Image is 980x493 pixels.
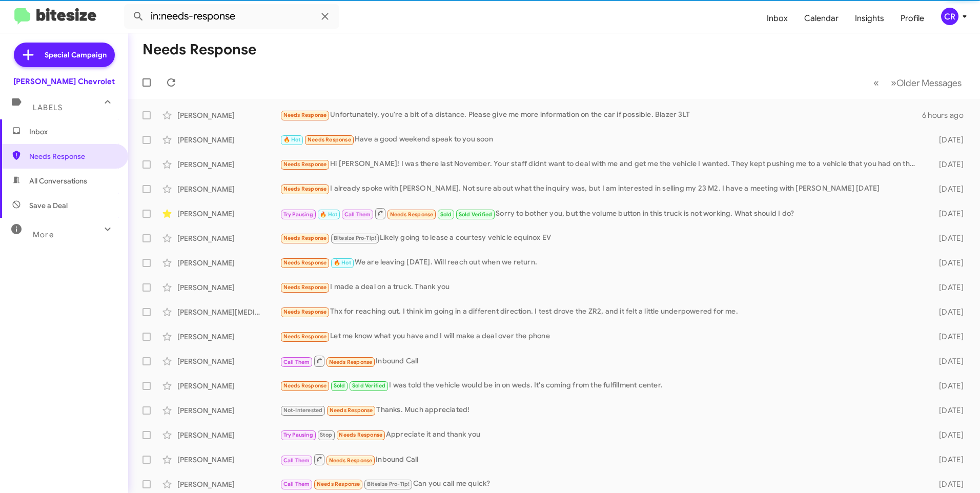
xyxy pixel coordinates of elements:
[177,307,280,317] div: [PERSON_NAME][MEDICAL_DATA]
[334,259,351,266] span: 🔥 Hot
[280,306,923,318] div: Thx for reaching out. I think im going in a different direction. I test drove the ZR2, and it fel...
[283,481,310,487] span: Call Them
[891,76,896,89] span: »
[344,211,371,218] span: Call Them
[923,381,972,391] div: [DATE]
[440,211,452,218] span: Sold
[283,161,327,168] span: Needs Response
[352,382,386,389] span: Sold Verified
[923,332,972,342] div: [DATE]
[892,4,932,33] a: Profile
[177,282,280,293] div: [PERSON_NAME]
[45,50,107,60] span: Special Campaign
[283,457,310,464] span: Call Them
[177,479,280,489] div: [PERSON_NAME]
[923,455,972,465] div: [DATE]
[177,332,280,342] div: [PERSON_NAME]
[177,356,280,366] div: [PERSON_NAME]
[280,158,923,170] div: Hi [PERSON_NAME]! I was there last November. Your staff didnt want to deal with me and get me the...
[283,309,327,315] span: Needs Response
[847,4,892,33] a: Insights
[33,230,54,239] span: More
[283,211,313,218] span: Try Pausing
[124,4,339,29] input: Search
[177,381,280,391] div: [PERSON_NAME]
[759,4,796,33] a: Inbox
[177,455,280,465] div: [PERSON_NAME]
[280,109,922,121] div: Unfortunately, you're a bit of a distance. Please give me more information on the car if possible...
[320,432,332,438] span: Stop
[283,112,327,118] span: Needs Response
[923,258,972,268] div: [DATE]
[177,159,280,170] div: [PERSON_NAME]
[329,359,373,365] span: Needs Response
[283,382,327,389] span: Needs Response
[923,184,972,194] div: [DATE]
[390,211,434,218] span: Needs Response
[923,307,972,317] div: [DATE]
[923,209,972,219] div: [DATE]
[932,8,969,25] button: CR
[796,4,847,33] a: Calendar
[177,184,280,194] div: [PERSON_NAME]
[280,453,923,466] div: Inbound Call
[885,72,968,93] button: Next
[334,235,376,241] span: Bitesize Pro-Tip!
[334,382,345,389] span: Sold
[339,432,382,438] span: Needs Response
[177,405,280,416] div: [PERSON_NAME]
[177,209,280,219] div: [PERSON_NAME]
[868,72,968,93] nav: Page navigation example
[330,407,373,414] span: Needs Response
[941,8,958,25] div: CR
[29,200,68,211] span: Save a Deal
[873,76,879,89] span: «
[280,232,923,244] div: Likely going to lease a courtesy vehicle equinox EV
[14,43,115,67] a: Special Campaign
[280,380,923,392] div: I was told the vehicle would be in on weds. It's coming from the fulfillment center.
[177,258,280,268] div: [PERSON_NAME]
[283,432,313,438] span: Try Pausing
[923,135,972,145] div: [DATE]
[317,481,360,487] span: Needs Response
[283,259,327,266] span: Needs Response
[283,333,327,340] span: Needs Response
[329,457,373,464] span: Needs Response
[283,359,310,365] span: Call Them
[177,110,280,120] div: [PERSON_NAME]
[177,430,280,440] div: [PERSON_NAME]
[280,281,923,293] div: I made a deal on a truck. Thank you
[283,136,301,143] span: 🔥 Hot
[923,479,972,489] div: [DATE]
[320,211,337,218] span: 🔥 Hot
[283,186,327,192] span: Needs Response
[896,77,962,89] span: Older Messages
[367,481,410,487] span: Bitesize Pro-Tip!
[459,211,493,218] span: Sold Verified
[280,355,923,367] div: Inbound Call
[923,405,972,416] div: [DATE]
[867,72,885,93] button: Previous
[923,430,972,440] div: [DATE]
[283,407,323,414] span: Not-Interested
[923,282,972,293] div: [DATE]
[29,127,116,137] span: Inbox
[923,356,972,366] div: [DATE]
[923,159,972,170] div: [DATE]
[308,136,351,143] span: Needs Response
[13,76,115,87] div: [PERSON_NAME] Chevrolet
[280,429,923,441] div: Appreciate it and thank you
[177,135,280,145] div: [PERSON_NAME]
[280,331,923,342] div: Let me know what you have and I will make a deal over the phone
[280,183,923,195] div: I already spoke with [PERSON_NAME]. Not sure about what the inquiry was, but I am interested in s...
[283,284,327,291] span: Needs Response
[280,478,923,490] div: Can you call me quick?
[280,257,923,269] div: We are leaving [DATE]. Will reach out when we return.
[33,103,63,112] span: Labels
[280,404,923,416] div: Thanks. Much appreciated!
[29,176,87,186] span: All Conversations
[280,207,923,220] div: Sorry to bother you, but the volume button in this truck is not working. What should I do?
